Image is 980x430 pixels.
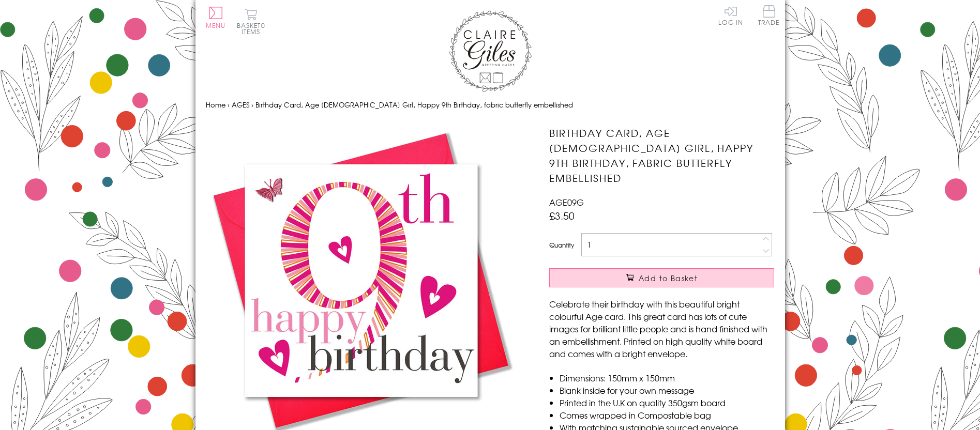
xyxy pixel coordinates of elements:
nav: breadcrumbs [206,95,775,116]
span: › [228,100,230,110]
a: Home [206,100,225,110]
li: Comes wrapped in Compostable bag [560,409,774,421]
span: Trade [758,5,780,25]
button: Basket0 items [237,8,265,35]
label: Quantity [549,240,574,250]
span: 0 items [242,21,265,36]
h1: Birthday Card, Age [DEMOGRAPHIC_DATA] Girl, Happy 9th Birthday, fabric butterfly embellished [549,126,774,185]
span: Add to Basket [639,273,698,283]
a: Log In [718,5,743,25]
li: Blank inside for your own message [560,384,774,396]
button: Menu [206,7,226,28]
span: › [251,100,253,110]
img: Claire Giles Greetings Cards [449,10,532,92]
button: Add to Basket [549,268,774,287]
span: Birthday Card, Age [DEMOGRAPHIC_DATA] Girl, Happy 9th Birthday, fabric butterfly embellished [255,100,573,110]
p: Celebrate their birthday with this beautiful bright colourful Age card. This great card has lots ... [549,298,774,360]
span: Menu [206,21,226,30]
a: AGES [232,100,249,110]
span: £3.50 [549,208,575,223]
a: Trade [758,5,780,27]
li: Dimensions: 150mm x 150mm [560,372,774,384]
span: AGE09G [549,196,584,208]
li: Printed in the U.K on quality 350gsm board [560,396,774,409]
